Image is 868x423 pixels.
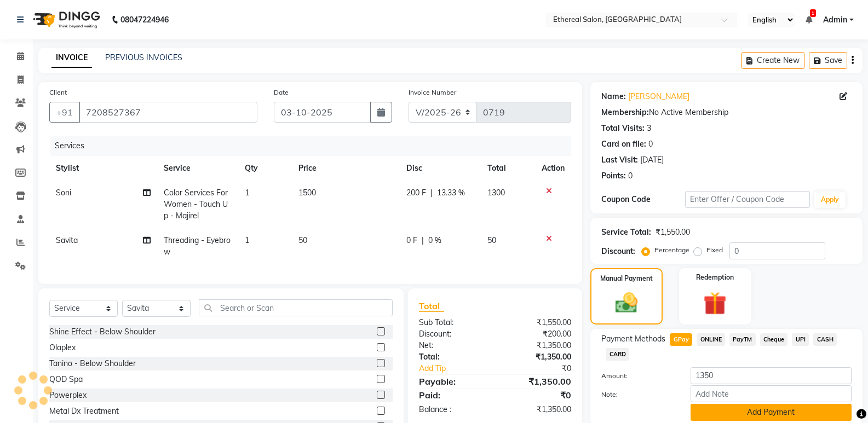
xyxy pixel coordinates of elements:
label: Fixed [706,245,723,255]
button: Save [809,52,847,69]
span: 1 [810,9,816,17]
th: Stylist [49,156,157,181]
div: ₹0 [509,363,579,374]
span: UPI [792,333,809,346]
span: Total [419,300,444,312]
span: Admin [823,14,847,26]
input: Enter Offer / Coupon Code [685,191,810,208]
span: Cheque [760,333,788,346]
th: Action [535,156,571,181]
button: +91 [49,102,80,123]
div: Points: [601,170,626,182]
label: Manual Payment [600,274,653,283]
button: Create New [741,52,804,69]
div: Membership: [601,107,649,118]
span: 200 F [406,187,426,199]
b: 08047224946 [120,4,169,35]
span: | [430,187,433,199]
div: Total: [411,351,495,363]
span: 13.33 % [437,187,465,199]
span: 0 F [406,235,417,246]
div: ₹1,350.00 [495,340,579,351]
input: Amount [691,367,852,384]
input: Search by Name/Mobile/Email/Code [79,102,257,123]
div: ₹1,350.00 [495,375,579,388]
span: 1500 [298,188,316,198]
div: 3 [647,123,651,134]
th: Disc [400,156,481,181]
span: 0 % [428,235,441,246]
div: Paid: [411,389,495,402]
div: ₹1,550.00 [495,317,579,328]
input: Search or Scan [199,299,393,316]
label: Percentage [654,245,689,255]
div: Tanino - Below Shoulder [49,358,136,369]
div: Card on file: [601,138,646,150]
th: Qty [238,156,292,181]
div: Powerplex [49,390,87,401]
span: | [422,235,424,246]
div: ₹1,350.00 [495,404,579,415]
div: QOD Spa [49,374,83,385]
label: Invoice Number [409,88,456,97]
div: Total Visits: [601,123,645,134]
div: ₹200.00 [495,328,579,340]
div: Coupon Code [601,194,685,205]
div: Discount: [601,246,635,257]
span: PayTM [729,333,756,346]
div: No Active Membership [601,107,852,118]
span: CARD [606,348,629,361]
label: Redemption [696,273,734,282]
th: Total [481,156,535,181]
span: Soni [56,188,71,198]
label: Amount: [593,371,682,381]
div: Discount: [411,328,495,340]
span: GPay [670,333,692,346]
button: Add Payment [691,404,852,421]
div: Payable: [411,375,495,388]
div: ₹1,550.00 [656,227,690,238]
div: Balance : [411,404,495,415]
div: Olaplex [49,342,76,354]
span: Threading - Eyebrow [164,235,231,257]
div: [DATE] [640,154,664,166]
th: Price [292,156,399,181]
span: 1 [245,235,249,245]
span: ONLINE [697,333,725,346]
span: 50 [298,235,307,245]
img: _cash.svg [608,290,645,316]
div: Last Visit: [601,154,638,166]
a: INVOICE [51,48,92,68]
span: 1 [245,188,249,198]
a: PREVIOUS INVOICES [105,53,182,62]
span: Color Services For Women - Touch Up - Majirel [164,188,228,221]
div: Metal Dx Treatment [49,405,119,417]
div: ₹0 [495,389,579,402]
label: Date [274,88,289,97]
input: Add Note [691,385,852,402]
div: Service Total: [601,227,651,238]
div: Net: [411,340,495,351]
th: Service [157,156,238,181]
div: Name: [601,91,626,102]
div: 0 [628,170,633,182]
span: Savita [56,235,78,245]
a: [PERSON_NAME] [628,91,689,102]
span: Payment Methods [601,333,665,345]
a: Add Tip [411,363,509,374]
img: logo [28,4,103,35]
label: Client [49,88,67,97]
span: 1300 [487,188,505,198]
label: Note: [593,390,682,399]
span: CASH [813,333,837,346]
img: _gift.svg [696,289,734,318]
span: 50 [487,235,496,245]
a: 1 [806,15,812,25]
div: ₹1,350.00 [495,351,579,363]
div: Sub Total: [411,317,495,328]
div: 0 [648,138,653,150]
div: Services [50,136,579,156]
div: Shine Effect - Below Shoulder [49,326,156,338]
button: Apply [814,192,846,208]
